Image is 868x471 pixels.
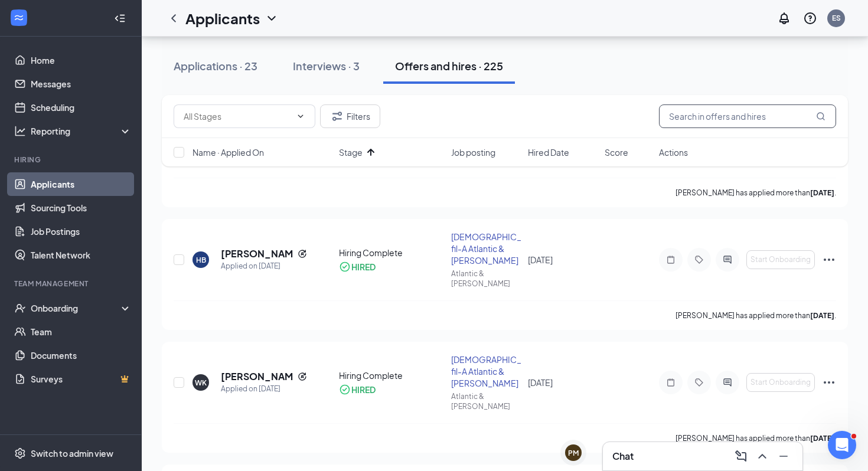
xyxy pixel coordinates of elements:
input: Search in offers and hires [659,104,836,128]
svg: ChevronLeft [167,11,181,25]
p: [PERSON_NAME] has applied more than . [676,310,836,320]
a: Team [31,320,132,344]
iframe: Intercom live chat [828,431,856,459]
span: Start Onboarding [750,378,811,387]
div: Switch to admin view [31,447,113,459]
span: Score [605,146,628,158]
svg: Analysis [14,125,26,137]
div: Hiring Complete [339,369,443,381]
svg: CheckmarkCircle [339,384,351,395]
svg: WorkstreamLogo [13,12,25,24]
h1: Applicants [185,8,260,28]
a: Documents [31,344,132,367]
div: PM [568,448,579,458]
svg: Minimize [776,449,791,463]
span: [DATE] [528,377,553,388]
svg: Collapse [114,12,126,24]
button: Start Onboarding [746,250,815,269]
h5: [PERSON_NAME] [221,370,293,383]
div: Hiring [14,155,129,165]
a: Sourcing Tools [31,196,132,220]
svg: ArrowUp [364,145,378,159]
h3: Chat [612,450,634,463]
b: [DATE] [810,188,834,197]
svg: Note [664,378,678,387]
svg: ComposeMessage [734,449,748,463]
svg: QuestionInfo [803,11,817,25]
svg: ActiveChat [720,255,735,264]
p: [PERSON_NAME] has applied more than . [676,433,836,443]
input: All Stages [184,110,291,123]
button: Filter Filters [320,104,380,128]
b: [DATE] [810,434,834,443]
svg: Ellipses [822,253,836,267]
div: [DEMOGRAPHIC_DATA]-fil-A Atlantic & [PERSON_NAME] [451,354,521,389]
div: Hiring Complete [339,247,443,259]
svg: Filter [330,109,344,123]
span: Job posting [451,146,495,158]
p: [PERSON_NAME] has applied more than . [676,188,836,198]
span: Actions [659,146,688,158]
svg: ChevronDown [296,112,305,121]
div: Applications · 23 [174,58,257,73]
span: Hired Date [528,146,569,158]
div: [DEMOGRAPHIC_DATA]-fil-A Atlantic & [PERSON_NAME] [451,231,521,266]
button: ComposeMessage [732,447,750,466]
svg: Tag [692,378,706,387]
svg: Notifications [777,11,791,25]
svg: Reapply [298,372,307,381]
button: ChevronUp [753,447,772,466]
svg: Note [664,255,678,264]
b: [DATE] [810,311,834,320]
a: Talent Network [31,243,132,267]
div: HIRED [351,384,376,395]
div: Offers and hires · 225 [395,58,503,73]
a: Scheduling [31,96,132,119]
div: Applied on [DATE] [221,383,307,395]
span: Name · Applied On [192,146,264,158]
div: HIRED [351,261,376,273]
div: HB [196,255,206,265]
a: Home [31,48,132,72]
svg: ChevronDown [265,11,279,25]
svg: Tag [692,255,706,264]
span: Start Onboarding [750,256,811,264]
button: Minimize [774,447,793,466]
svg: Settings [14,447,26,459]
div: Atlantic & [PERSON_NAME] [451,391,521,411]
svg: ActiveChat [720,378,735,387]
div: Atlantic & [PERSON_NAME] [451,269,521,289]
div: ES [832,13,841,23]
svg: CheckmarkCircle [339,261,351,273]
svg: UserCheck [14,302,26,314]
svg: Ellipses [822,375,836,390]
h5: [PERSON_NAME] [221,247,293,260]
div: WK [195,378,207,388]
svg: MagnifyingGlass [816,112,825,121]
a: Applicants [31,172,132,196]
svg: Reapply [298,249,307,259]
svg: ChevronUp [755,449,769,463]
a: Job Postings [31,220,132,243]
div: Applied on [DATE] [221,260,307,272]
div: Team Management [14,279,129,289]
a: SurveysCrown [31,367,132,391]
div: Interviews · 3 [293,58,360,73]
span: Stage [339,146,363,158]
div: Onboarding [31,302,122,314]
div: Reporting [31,125,132,137]
button: Start Onboarding [746,373,815,392]
a: Messages [31,72,132,96]
span: [DATE] [528,254,553,265]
